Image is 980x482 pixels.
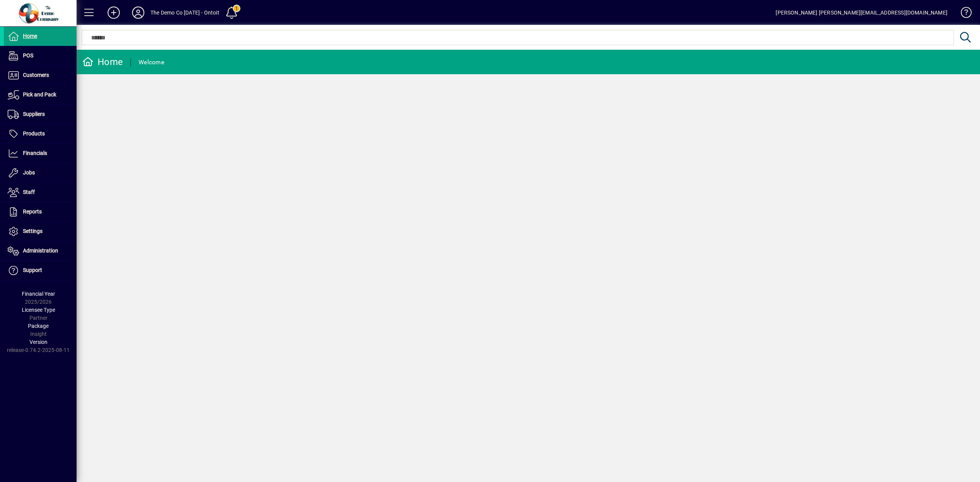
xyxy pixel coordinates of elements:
[126,6,150,20] button: Profile
[4,241,77,261] a: Administration
[955,2,970,26] a: Knowledge Base
[4,261,77,280] a: Support
[22,291,55,297] span: Financial Year
[101,6,126,20] button: Add
[23,208,42,215] span: Reports
[4,124,77,143] a: Products
[82,56,123,68] div: Home
[4,85,77,104] a: Pick and Pack
[4,46,77,65] a: POS
[23,267,42,273] span: Support
[4,144,77,163] a: Financials
[4,105,77,124] a: Suppliers
[23,72,49,78] span: Customers
[150,7,219,19] div: The Demo Co [DATE] - Ontoit
[23,52,33,59] span: POS
[23,150,47,156] span: Financials
[4,66,77,85] a: Customers
[4,222,77,241] a: Settings
[139,56,164,68] div: Welcome
[23,248,58,254] span: Administration
[23,33,37,39] span: Home
[4,163,77,182] a: Jobs
[23,91,56,98] span: Pick and Pack
[4,202,77,221] a: Reports
[776,7,947,19] div: [PERSON_NAME] [PERSON_NAME][EMAIL_ADDRESS][DOMAIN_NAME]
[23,228,42,234] span: Settings
[29,339,47,345] span: Version
[4,183,77,202] a: Staff
[23,111,45,117] span: Suppliers
[23,189,35,195] span: Staff
[28,323,49,329] span: Package
[23,130,45,137] span: Products
[22,307,55,313] span: Licensee Type
[23,169,35,176] span: Jobs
